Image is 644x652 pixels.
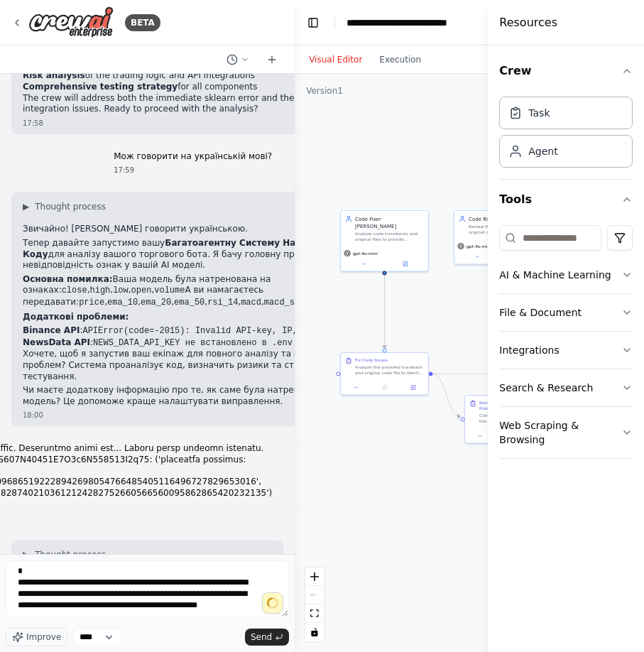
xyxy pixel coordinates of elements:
button: Web Scraping & Browsing [499,407,633,458]
strong: Risk analysis [23,70,85,80]
span: ▶ [23,549,29,560]
div: Version 1 [306,85,343,97]
strong: Binance API [23,325,80,335]
div: Agent [528,144,557,158]
code: volume [154,286,185,295]
div: Code Fixer [PERSON_NAME]Analyze code tracebacks and original files to provide corrected, working ... [340,210,429,272]
g: Edge from 25f96299-cc44-47cb-b70e-fca9cbee0bf2 to 51df1a48-f185-4fed-a9ff-750608c118f8 [381,268,388,349]
code: open [131,286,152,295]
code: price [79,298,104,308]
div: Analyze the provided traceback and original code file to identify and fix the specific errors. Re... [355,364,424,376]
div: 17:58 [23,118,387,129]
button: Switch to previous chat [221,51,255,68]
span: gpt-4o-mini [353,251,378,256]
div: Code Risk Reviewer [469,215,537,222]
div: Code Fixer [PERSON_NAME] [355,215,424,229]
button: zoom in [305,567,324,586]
div: Code Risk ReviewerReview fixed code against original code to identify potential risks, missing de... [454,210,542,265]
code: low [113,286,129,295]
g: Edge from 51df1a48-f185-4fed-a9ff-750608c118f8 to 500c85e2-624d-4d58-b6e9-ba08bb1ba63d [433,370,585,377]
div: Review Code Changes and Risks [479,400,548,411]
button: ▶Thought process [23,549,106,560]
code: high [90,286,111,295]
code: ema_10 [107,298,138,308]
button: Improve [6,628,67,646]
code: APIError(code=-2015): Invalid API-key, IP, or permissions [82,326,373,336]
button: toggle interactivity [305,623,324,641]
code: rsi_14 [207,298,238,308]
p: Тепер давайте запустимо вашу для аналізу вашого торгового бота. Я бачу головну проблему - це неві... [23,238,395,271]
div: 18:00 [23,410,395,420]
strong: Багатоагентну Систему Налагодження Коду [23,238,356,259]
h4: Resources [499,14,557,31]
strong: Comprehensive testing strategy [23,82,178,92]
code: close [62,286,87,295]
button: No output available [370,384,400,392]
div: React Flow controls [305,567,324,641]
strong: NewsData API [23,337,90,347]
img: Logo [28,6,114,38]
div: 17:59 [114,165,272,175]
div: Review Code Changes and RisksCompare the original code with the fixed version to identify potenti... [464,395,553,444]
code: ema_50 [174,298,204,308]
div: BETA [125,14,160,31]
button: Crew [499,51,633,91]
span: Thought process [35,549,106,560]
div: Analyze code tracebacks and original files to provide corrected, working Python code that resolve... [355,231,424,242]
button: File & Document [499,294,633,331]
button: AI & Machine Learning [499,256,633,293]
div: Crew [499,91,633,179]
button: Send [245,629,289,646]
button: ▶Thought process [23,201,106,212]
button: Open in side panel [386,260,426,268]
code: macd [241,298,261,308]
button: Open in side panel [401,384,425,392]
button: fit view [305,604,324,623]
div: Fix Code Issues [355,357,388,363]
span: Send [251,631,272,643]
p: Хочете, щоб я запустив ваш екіпаж для повного аналізу та виправлення всіх цих проблем? Система пр... [23,349,395,382]
button: Execution [371,51,430,68]
li: : [23,337,395,349]
strong: Основна помилка: [23,274,113,284]
p: The crew will address both the immediate sklearn error and the broader system integration issues.... [23,93,387,115]
span: gpt-4o-mini [466,244,491,249]
code: macd_signal [264,298,320,308]
code: NEWS_DATA_API_KEY не встановлено в .env [93,338,293,348]
button: Visual Editor [300,51,371,68]
p: Чи маєте додаткову інформацію про те, як саме була натренована ваша AI модель? Це допоможе краще ... [23,385,395,407]
li: of the trading logic and API integrations [23,70,387,82]
button: Start a new chat [261,51,283,68]
p: Ваша модель була натренована на ознаках: , , , , А ви намагаєтесь передавати: , , , , , , , [23,274,395,309]
code: ema_20 [141,298,171,308]
nav: breadcrumb [346,16,485,30]
div: Tools [499,219,633,470]
button: Hide left sidebar [303,13,323,33]
button: Integrations [499,332,633,369]
p: Мож говорити на українській мові? [114,151,272,163]
div: Fix Code IssuesAnalyze the provided traceback and original code file to identify and fix the spec... [340,352,429,395]
p: Звичайно! [PERSON_NAME] говорити українською. [23,224,395,235]
li: for all components [23,82,387,93]
span: Improve [26,631,61,643]
div: Task [528,106,550,120]
span: ▶ [23,201,29,212]
strong: Додаткові проблеми: [23,312,129,322]
g: Edge from 51df1a48-f185-4fed-a9ff-750608c118f8 to 961d6f12-a73b-4247-a98e-262173d59d23 [433,370,461,420]
li: : [23,325,395,337]
div: Review fixed code against original code to identify potential risks, missing dependencies, versio... [469,224,537,235]
div: Compare the original code with the fixed version to identify potential risks, security issues, mi... [479,413,548,424]
span: Thought process [35,201,106,212]
button: Processing audio... [262,592,283,614]
button: Search & Research [499,369,633,406]
button: Tools [499,180,633,219]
